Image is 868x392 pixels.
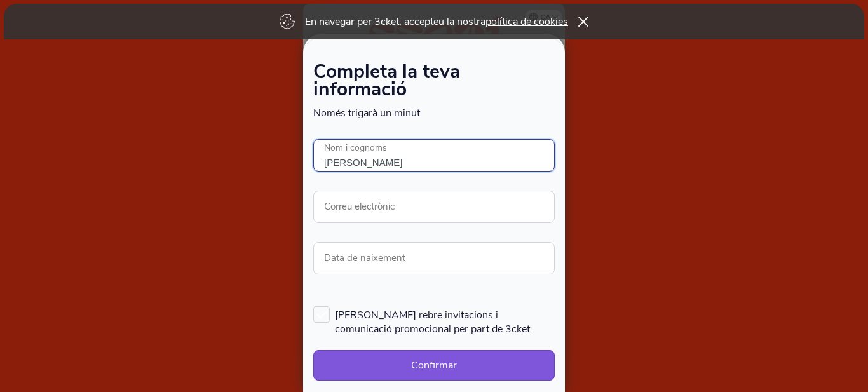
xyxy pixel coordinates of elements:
[335,306,555,336] span: [PERSON_NAME] rebre invitacions i comunicació promocional per part de 3cket
[313,242,555,274] input: Data de naixement
[313,350,555,381] button: Confirmar
[313,139,555,172] input: Nom i cognoms
[313,191,555,223] input: Correu electrònic
[313,139,398,158] label: Nom i cognoms
[313,191,405,222] label: Correu electrònic
[305,15,568,29] p: En navegar per 3cket, accepteu la nostra
[313,63,555,106] h1: Completa la teva informació
[313,106,555,120] p: Només trigarà un minut
[485,15,568,29] a: política de cookies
